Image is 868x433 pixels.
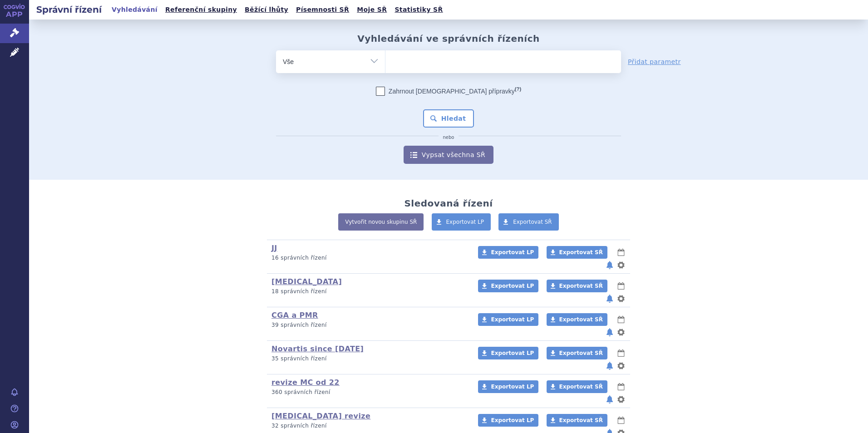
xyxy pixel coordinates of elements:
[559,316,603,323] span: Exportovat SŘ
[616,314,626,325] button: lhůty
[354,4,390,16] a: Moje SŘ
[478,347,538,359] a: Exportovat LP
[271,244,277,252] a: JJ
[404,198,493,209] h2: Sledovaná řízení
[559,350,603,356] span: Exportovat SŘ
[559,384,603,390] span: Exportovat SŘ
[357,33,540,44] h2: Vyhledávání ve správních řízeních
[605,327,614,338] button: notifikace
[478,313,538,326] a: Exportovat LP
[392,4,445,16] a: Statistiky SŘ
[338,213,424,231] a: Vytvořit novou skupinu SŘ
[271,378,340,387] a: revize MC od 22
[616,381,626,392] button: lhůty
[616,415,626,426] button: lhůty
[547,313,607,326] a: Exportovat SŘ
[478,380,538,393] a: Exportovat LP
[547,246,607,259] a: Exportovat SŘ
[616,280,626,291] button: lhůty
[271,311,318,320] a: CGA a PMR
[491,283,534,289] span: Exportovat LP
[605,260,614,271] button: notifikace
[498,213,559,231] a: Exportovat SŘ
[271,277,342,286] a: [MEDICAL_DATA]
[491,316,534,323] span: Exportovat LP
[404,146,493,164] a: Vypsat všechna SŘ
[271,412,370,420] a: [MEDICAL_DATA] revize
[163,4,240,16] a: Referenční skupiny
[446,219,484,225] span: Exportovat LP
[432,213,491,231] a: Exportovat LP
[605,360,614,371] button: notifikace
[616,360,626,371] button: nastavení
[423,109,474,128] button: Hledat
[616,394,626,405] button: nastavení
[439,135,459,140] i: nebo
[605,394,614,405] button: notifikace
[491,417,534,423] span: Exportovat LP
[271,321,466,329] p: 39 správních řízení
[271,254,466,262] p: 16 správních řízení
[271,422,466,430] p: 32 správních řízení
[616,247,626,258] button: lhůty
[491,350,534,356] span: Exportovat LP
[605,293,614,304] button: notifikace
[29,3,109,16] h2: Správní řízení
[271,389,466,396] p: 360 správních řízení
[616,327,626,338] button: nastavení
[559,417,603,423] span: Exportovat SŘ
[547,280,607,292] a: Exportovat SŘ
[616,348,626,359] button: lhůty
[478,414,538,427] a: Exportovat LP
[616,260,626,271] button: nastavení
[628,57,681,66] a: Přidat parametr
[559,283,603,289] span: Exportovat SŘ
[547,414,607,427] a: Exportovat SŘ
[109,4,160,16] a: Vyhledávání
[491,384,534,390] span: Exportovat LP
[242,4,291,16] a: Běžící lhůty
[478,280,538,292] a: Exportovat LP
[293,4,352,16] a: Písemnosti SŘ
[271,355,466,363] p: 35 správních řízení
[513,219,552,225] span: Exportovat SŘ
[491,249,534,256] span: Exportovat LP
[515,86,521,92] abbr: (?)
[271,344,364,353] a: Novartis since [DATE]
[616,293,626,304] button: nastavení
[478,246,538,259] a: Exportovat LP
[271,288,466,295] p: 18 správních řízení
[547,380,607,393] a: Exportovat SŘ
[376,87,521,96] label: Zahrnout [DEMOGRAPHIC_DATA] přípravky
[547,347,607,359] a: Exportovat SŘ
[559,249,603,256] span: Exportovat SŘ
